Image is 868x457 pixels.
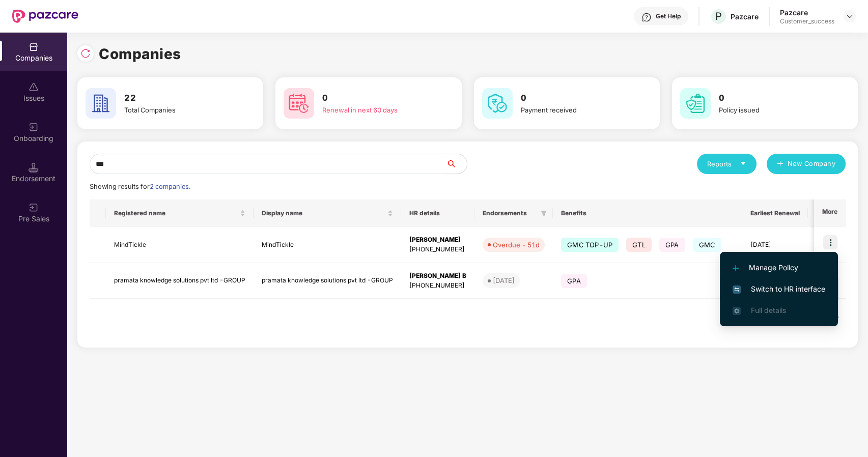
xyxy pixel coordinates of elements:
[322,105,433,115] div: Renewal in next 60 days
[483,209,537,217] span: Endorsements
[150,183,190,190] span: 2 companies.
[482,88,513,119] img: svg+xml;base64,PHN2ZyB4bWxucz0iaHR0cDovL3d3dy53My5vcmcvMjAwMC9zdmciIHdpZHRoPSI2MCIgaGVpZ2h0PSI2MC...
[733,285,741,294] img: svg+xml;base64,PHN2ZyB4bWxucz0iaHR0cDovL3d3dy53My5vcmcvMjAwMC9zdmciIHdpZHRoPSIxNiIgaGVpZ2h0PSIxNi...
[254,263,401,299] td: pramata knowledge solutions pvt ltd -GROUP
[680,88,711,119] img: svg+xml;base64,PHN2ZyB4bWxucz0iaHR0cDovL3d3dy53My5vcmcvMjAwMC9zdmciIHdpZHRoPSI2MCIgaGVpZ2h0PSI2MC...
[262,209,385,217] span: Display name
[409,281,466,291] div: [PHONE_NUMBER]
[656,12,681,20] div: Get Help
[29,162,39,173] img: svg+xml;base64,PHN2ZyB3aWR0aD0iMTQuNSIgaGVpZ2h0PSIxNC41IiB2aWV3Qm94PSIwIDAgMTYgMTYiIGZpbGw9Im5vbm...
[808,199,852,227] th: Issues
[106,199,254,227] th: Registered name
[780,8,834,17] div: Pazcare
[823,235,837,249] img: icon
[541,210,547,216] span: filter
[742,199,808,227] th: Earliest Renewal
[719,105,829,115] div: Policy issued
[561,238,619,252] span: GMC TOP-UP
[780,17,834,25] div: Customer_success
[106,263,254,299] td: pramata knowledge solutions pvt ltd -GROUP
[124,105,235,115] div: Total Companies
[409,235,466,245] div: [PERSON_NAME]
[29,82,39,92] img: svg+xml;base64,PHN2ZyBpZD0iSXNzdWVzX2Rpc2FibGVkIiB4bWxucz0iaHR0cDovL3d3dy53My5vcmcvMjAwMC9zdmciIH...
[561,274,587,288] span: GPA
[553,199,742,227] th: Benefits
[715,10,722,22] span: P
[254,199,401,227] th: Display name
[99,43,181,65] h1: Companies
[742,227,808,263] td: [DATE]
[124,92,235,105] h3: 22
[719,92,829,105] h3: 0
[731,12,759,21] div: Pazcare
[409,245,466,254] div: [PHONE_NUMBER]
[740,160,746,167] span: caret-down
[641,12,652,22] img: svg+xml;base64,PHN2ZyBpZD0iSGVscC0zMngzMiIgeG1sbnM9Imh0dHA6Ly93d3cudzMub3JnLzIwMDAvc3ZnIiB3aWR0aD...
[693,238,722,252] span: GMC
[446,154,467,174] button: search
[114,209,238,217] span: Registered name
[733,262,825,273] span: Manage Policy
[284,88,314,119] img: svg+xml;base64,PHN2ZyB4bWxucz0iaHR0cDovL3d3dy53My5vcmcvMjAwMC9zdmciIHdpZHRoPSI2MCIgaGVpZ2h0PSI2MC...
[751,306,786,315] span: Full details
[409,271,466,281] div: [PERSON_NAME] B
[707,159,746,169] div: Reports
[29,122,39,132] img: svg+xml;base64,PHN2ZyB3aWR0aD0iMjAiIGhlaWdodD0iMjAiIHZpZXdCb3g9IjAgMCAyMCAyMCIgZmlsbD0ibm9uZSIgeG...
[521,105,631,115] div: Payment received
[12,10,78,23] img: New Pazcare Logo
[106,227,254,263] td: MindTickle
[626,238,652,252] span: GTL
[777,160,783,168] span: plus
[733,265,739,271] img: svg+xml;base64,PHN2ZyB4bWxucz0iaHR0cDovL3d3dy53My5vcmcvMjAwMC9zdmciIHdpZHRoPSIxMi4yMDEiIGhlaWdodD...
[493,240,540,250] div: Overdue - 51d
[659,238,685,252] span: GPA
[254,227,401,263] td: MindTickle
[733,307,741,315] img: svg+xml;base64,PHN2ZyB4bWxucz0iaHR0cDovL3d3dy53My5vcmcvMjAwMC9zdmciIHdpZHRoPSIxNi4zNjMiIGhlaWdodD...
[539,207,549,219] span: filter
[446,160,467,168] span: search
[521,92,631,105] h3: 0
[846,12,854,20] img: svg+xml;base64,PHN2ZyBpZD0iRHJvcGRvd24tMzJ4MzIiIHhtbG5zPSJodHRwOi8vd3d3LnczLm9yZy8yMDAwL3N2ZyIgd2...
[86,88,116,119] img: svg+xml;base64,PHN2ZyB4bWxucz0iaHR0cDovL3d3dy53My5vcmcvMjAwMC9zdmciIHdpZHRoPSI2MCIgaGVpZ2h0PSI2MC...
[29,203,39,213] img: svg+xml;base64,PHN2ZyB3aWR0aD0iMjAiIGhlaWdodD0iMjAiIHZpZXdCb3g9IjAgMCAyMCAyMCIgZmlsbD0ibm9uZSIgeG...
[767,154,846,174] button: plusNew Company
[493,275,515,285] div: [DATE]
[80,48,91,59] img: svg+xml;base64,PHN2ZyBpZD0iUmVsb2FkLTMyeDMyIiB4bWxucz0iaHR0cDovL3d3dy53My5vcmcvMjAwMC9zdmciIHdpZH...
[814,199,846,227] th: More
[788,159,836,169] span: New Company
[733,283,825,295] span: Switch to HR interface
[90,183,190,190] span: Showing results for
[29,42,39,52] img: svg+xml;base64,PHN2ZyBpZD0iQ29tcGFuaWVzIiB4bWxucz0iaHR0cDovL3d3dy53My5vcmcvMjAwMC9zdmciIHdpZHRoPS...
[401,199,474,227] th: HR details
[322,92,433,105] h3: 0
